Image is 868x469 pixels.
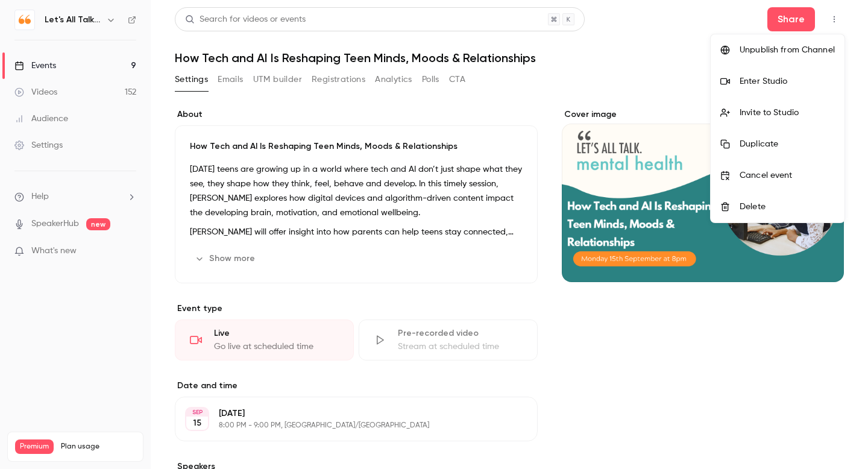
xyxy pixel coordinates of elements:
[740,75,835,87] div: Enter Studio
[740,138,835,150] div: Duplicate
[740,169,835,181] div: Cancel event
[740,107,835,119] div: Invite to Studio
[740,201,835,213] div: Delete
[740,44,835,56] div: Unpublish from Channel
